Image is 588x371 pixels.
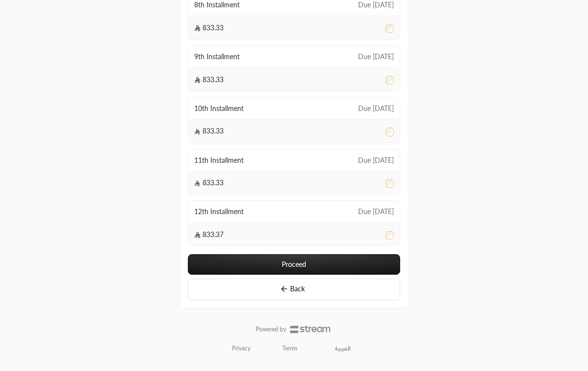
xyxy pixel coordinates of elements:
[232,345,250,352] a: Privacy
[194,52,240,62] span: 9th Installment
[194,23,224,33] span: 833.33
[358,155,394,165] span: Due [DATE]
[256,326,286,333] p: Powered by
[194,207,244,217] span: 12th Installment
[194,230,224,240] span: 833.37
[194,178,224,188] span: 833.33
[358,104,394,113] span: Due [DATE]
[358,207,394,217] span: Due [DATE]
[290,284,305,293] span: Back
[188,254,400,275] button: Proceed
[194,126,224,136] span: 833.33
[358,52,394,62] span: Due [DATE]
[194,75,224,85] span: 833.33
[194,104,244,113] span: 10th Installment
[188,279,400,300] button: Back
[282,345,297,352] a: Terms
[194,155,244,165] span: 11th Installment
[329,341,356,356] a: العربية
